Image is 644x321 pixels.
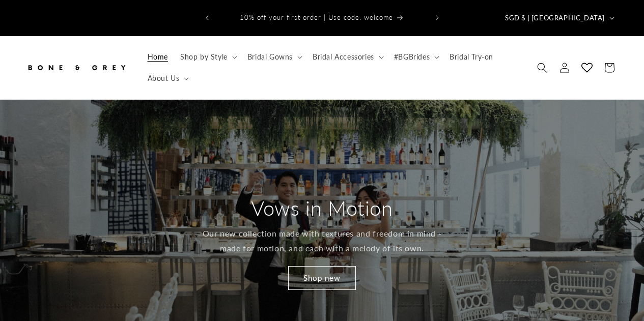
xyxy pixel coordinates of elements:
summary: Shop by Style [174,46,241,68]
summary: Bridal Accessories [306,46,388,68]
img: Bone and Grey Bridal [25,56,127,79]
span: Shop by Style [180,52,228,62]
summary: #BGBrides [388,46,443,68]
span: Bridal Gowns [247,52,293,62]
a: Shop new [288,266,356,289]
summary: About Us [142,68,193,89]
a: Bridal Try-on [443,46,499,68]
summary: Bridal Gowns [241,46,306,68]
a: Bone and Grey Bridal [22,52,131,82]
p: Our new collection made with textures and freedom in mind - made for motion, and each with a melo... [201,226,443,256]
button: Next announcement [426,8,449,27]
span: 10% off your first order | Use code: welcome [240,13,393,21]
summary: Search [531,56,553,79]
h2: Vows in Motion [251,195,393,221]
span: About Us [148,74,180,83]
span: Bridal Accessories [313,52,374,62]
span: Bridal Try-on [450,52,493,62]
span: #BGBrides [394,52,430,62]
span: SGD $ | [GEOGRAPHIC_DATA] [505,13,605,23]
a: Home [142,46,174,68]
button: SGD $ | [GEOGRAPHIC_DATA] [499,8,619,27]
span: Home [148,52,168,62]
button: Previous announcement [196,8,218,27]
